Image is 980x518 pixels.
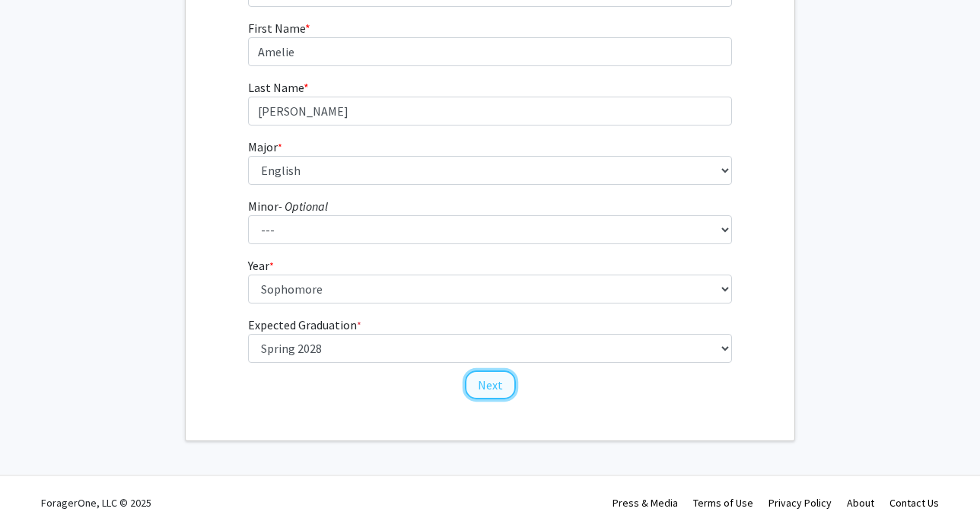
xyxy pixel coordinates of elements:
a: Contact Us [889,496,939,510]
button: Next [465,370,516,399]
iframe: Chat [11,450,65,507]
label: Expected Graduation [248,316,361,334]
a: About [847,496,874,510]
a: Terms of Use [693,496,753,510]
span: First Name [248,21,305,36]
label: Major [248,138,282,156]
a: Privacy Policy [768,496,832,510]
span: Last Name [248,80,304,95]
label: Minor [248,197,328,215]
a: Press & Media [612,496,678,510]
i: - Optional [278,199,328,214]
label: Year [248,256,274,275]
